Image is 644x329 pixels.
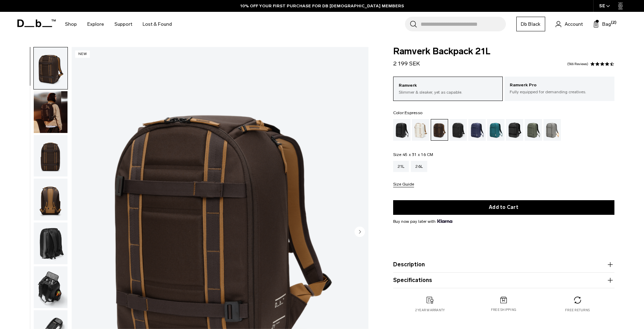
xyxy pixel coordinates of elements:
a: Black Out [393,119,411,141]
a: Reflective Black [506,119,523,141]
span: Account [565,21,583,28]
button: Ramverk Backpack 21L Espresso [33,178,68,221]
img: Ramverk Backpack 21L Espresso [34,266,67,308]
a: Midnight Teal [487,119,504,141]
legend: Color: [393,111,423,115]
button: Ramverk Backpack 21L Espresso [33,266,68,308]
p: Ramverk Pro [510,82,609,89]
a: Account [556,20,583,28]
button: Specifications [393,276,614,284]
a: Charcoal Grey [450,119,467,141]
span: Bag [602,21,611,28]
a: 26L [411,161,427,172]
button: Add to Cart [393,200,614,215]
span: 2 199 SEK [393,60,420,67]
button: Size Guide [393,182,414,187]
a: 10% OFF YOUR FIRST PURCHASE FOR DB [DEMOGRAPHIC_DATA] MEMBERS [240,3,404,9]
p: 2 year warranty [415,308,445,313]
a: Explore [87,12,104,37]
a: Shop [65,12,77,37]
span: Espresso [405,110,422,115]
img: Ramverk Backpack 21L Espresso [34,91,67,133]
p: New [75,50,90,58]
p: Free returns [565,308,590,313]
span: (2) [611,20,617,26]
span: Ramverk Backpack 21L [393,47,614,56]
a: Support [114,12,132,37]
a: Moss Green [525,119,542,141]
img: Ramverk Backpack 21L Espresso [34,179,67,220]
img: Ramverk Backpack 21L Espresso [34,47,67,89]
a: Ramverk Pro Fully equipped for demanding creatives. [504,77,614,100]
img: {"height" => 20, "alt" => "Klarna"} [437,219,452,223]
a: Blue Hour [468,119,486,141]
a: Espresso [431,119,448,141]
p: Ramverk [399,82,498,89]
p: Fully equipped for demanding creatives. [510,89,609,95]
p: Slimmer & sleaker, yet as capable. [399,89,498,95]
a: Oatmilk [412,119,429,141]
button: Ramverk Backpack 21L Espresso [33,135,68,177]
button: Next slide [355,226,365,238]
a: 21L [393,161,409,172]
p: Free shipping [491,307,516,312]
button: Description [393,260,614,269]
legend: Size: [393,152,434,157]
a: Sand Grey [543,119,561,141]
a: Db Black [516,17,545,31]
span: Buy now pay later with [393,218,452,225]
button: Bag (2) [593,20,611,28]
button: Ramverk Backpack 21L Espresso [33,47,68,89]
a: Lost & Found [143,12,172,37]
a: 566 reviews [567,62,588,66]
img: Ramverk Backpack 21L Espresso [34,222,67,264]
button: Ramverk Backpack 21L Espresso [33,91,68,133]
img: Ramverk Backpack 21L Espresso [34,135,67,177]
nav: Main Navigation [60,12,177,37]
span: 45 x 31 x 16 CM [403,152,434,157]
button: Ramverk Backpack 21L Espresso [33,222,68,265]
